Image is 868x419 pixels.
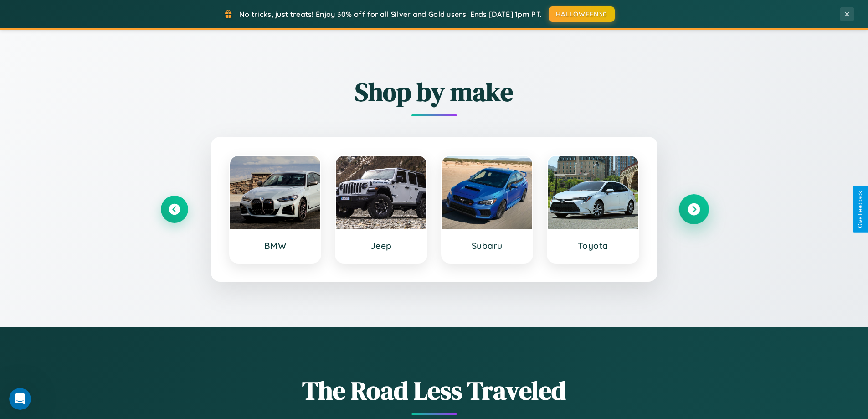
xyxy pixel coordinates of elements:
h3: Jeep [345,240,417,251]
iframe: Intercom live chat [9,388,31,410]
h3: Toyota [557,240,629,251]
h3: Subaru [451,240,524,251]
span: No tricks, just treats! Enjoy 30% off for all Silver and Gold users! Ends [DATE] 1pm PT. [239,10,542,19]
button: HALLOWEEN30 [549,6,615,22]
h3: BMW [239,240,312,251]
div: Give Feedback [857,191,863,228]
h2: Shop by make [161,74,708,109]
h1: The Road Less Traveled [161,373,708,408]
